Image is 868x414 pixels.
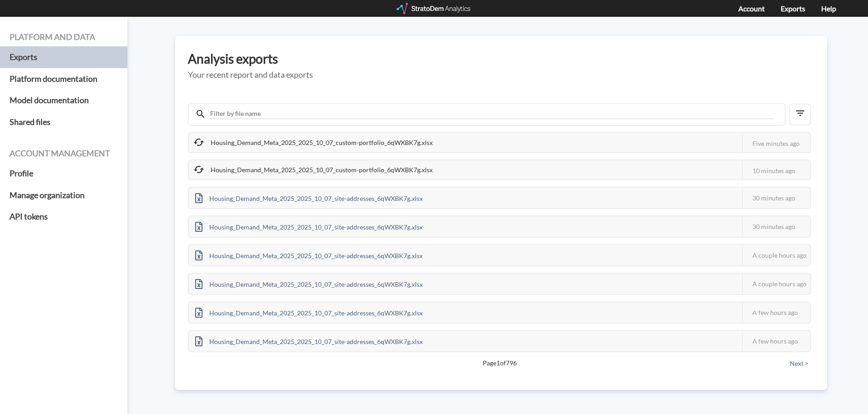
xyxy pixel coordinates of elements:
[738,4,765,13] a: Account
[220,359,779,368] span: Page 1 of 796
[189,336,429,344] a: Housing_Demand_Meta_2025_2025_10_07_site-addresses_6qWXBK7g.xlsx
[189,279,429,287] a: Housing_Demand_Meta_2025_2025_10_07_site-addresses_6qWXBK7g.xlsx
[742,216,810,237] div: 30 minutes ago
[189,160,439,180] div: Housing_Demand_Meta_2025_2025_10_07_custom-portfolio_6qWXBK7g.xlsx
[742,331,810,351] div: A few hours ago
[189,222,429,229] a: Housing_Demand_Meta_2025_2025_10_07_site-addresses_6qWXBK7g.xlsx
[189,308,429,315] a: Housing_Demand_Meta_2025_2025_10_07_site-addresses_6qWXBK7g.xlsx
[10,33,118,42] h4: Platform and data
[189,274,429,294] div: Housing_Demand_Meta_2025_2025_10_07_site-addresses_6qWXBK7g.xlsx
[742,274,810,294] div: A couple hours ago
[742,188,810,208] div: 30 minutes ago
[10,185,118,206] a: Manage organization
[742,302,810,323] div: A few hours ago
[742,160,810,181] div: 10 minutes ago
[10,111,118,133] a: Shared files
[189,193,429,201] a: Housing_Demand_Meta_2025_2025_10_07_site-addresses_6qWXBK7g.xlsx
[189,133,439,152] div: Housing_Demand_Meta_2025_2025_10_07_custom-portfolio_6qWXBK7g.xlsx
[189,250,429,258] a: Housing_Demand_Meta_2025_2025_10_07_site-addresses_6qWXBK7g.xlsx
[10,149,118,158] h4: Account management
[189,245,429,265] div: Housing_Demand_Meta_2025_2025_10_07_site-addresses_6qWXBK7g.xlsx
[209,109,773,119] input: Filter by file name
[10,46,118,68] a: Exports
[787,359,811,369] button: Next >
[189,188,429,208] div: Housing_Demand_Meta_2025_2025_10_07_site-addresses_6qWXBK7g.xlsx
[188,52,814,66] h3: Analysis exports
[10,163,118,185] a: Profile
[10,206,118,228] a: API tokens
[821,4,836,13] a: Help
[742,245,810,265] div: A couple hours ago
[189,216,429,237] div: Housing_Demand_Meta_2025_2025_10_07_site-addresses_6qWXBK7g.xlsx
[189,302,429,323] div: Housing_Demand_Meta_2025_2025_10_07_site-addresses_6qWXBK7g.xlsx
[781,4,805,13] a: Exports
[742,133,810,154] div: Five minutes ago
[10,90,118,111] a: Model documentation
[189,331,429,351] div: Housing_Demand_Meta_2025_2025_10_07_site-addresses_6qWXBK7g.xlsx
[10,68,118,90] a: Platform documentation
[188,70,814,80] h5: Your recent report and data exports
